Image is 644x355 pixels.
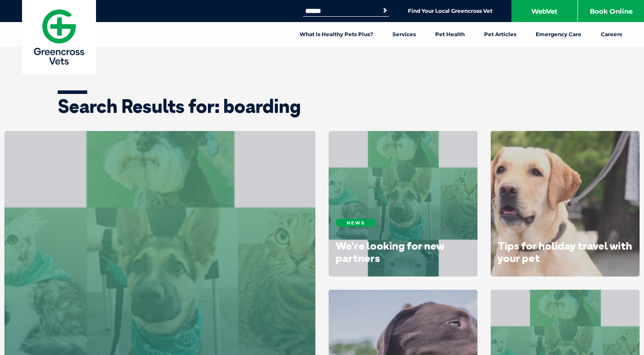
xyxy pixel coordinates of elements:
[336,239,444,265] a: We’re looking for new partners
[336,219,376,227] h6: News
[290,22,383,47] a: What is Healthy Pets Plus?
[426,22,474,47] a: Pet Health
[498,239,632,265] a: Tips for holiday travel with your pet
[58,97,586,116] h1: Search Results for: boarding
[474,22,526,47] a: Pet Articles
[408,7,492,15] a: Find Your Local Greencross Vet
[526,22,591,47] a: Emergency Care
[381,6,389,15] button: Search
[591,22,632,47] a: Careers
[383,22,426,47] a: Services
